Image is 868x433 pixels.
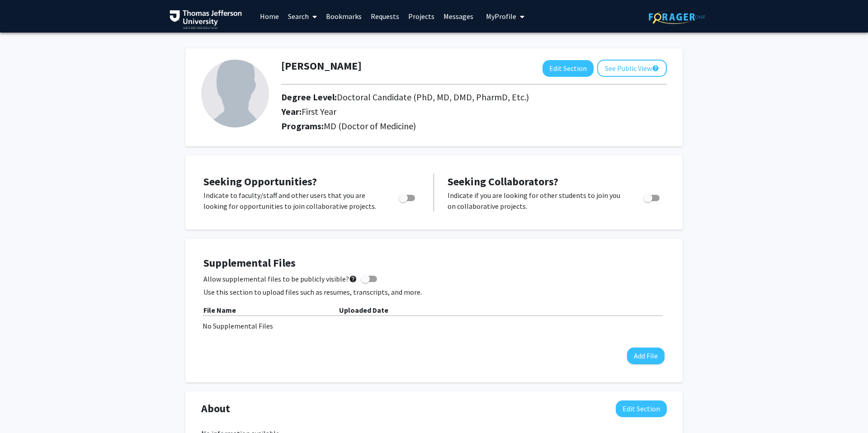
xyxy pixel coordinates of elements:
[255,0,283,32] a: Home
[640,190,665,203] div: Toggle
[337,91,529,103] span: Doctoral Candidate (PhD, MD, DMD, PharmD, Etc.)
[201,60,269,127] img: Profile Picture
[486,12,516,21] span: My Profile
[339,306,388,315] b: Uploaded Date
[597,60,667,77] button: See Public View
[439,0,478,32] a: Messages
[616,400,667,417] button: Edit About
[281,121,667,132] h2: Programs:
[324,120,416,132] span: MD (Doctor of Medicine)
[170,10,242,29] img: Thomas Jefferson University Logo
[203,257,665,270] h4: Supplemental Files
[281,92,598,103] h2: Degree Level:
[283,0,321,32] a: Search
[395,190,420,203] div: Toggle
[542,60,594,77] button: Edit Section
[203,287,665,297] p: Use this section to upload files such as resumes, transcripts, and more.
[302,106,336,117] span: First Year
[203,273,357,284] span: Allow supplemental files to be publicly visible?
[203,320,665,331] div: No Supplemental Files
[404,0,439,32] a: Projects
[366,0,404,32] a: Requests
[652,63,659,74] mat-icon: help
[321,0,366,32] a: Bookmarks
[203,190,382,212] p: Indicate to faculty/staff and other users that you are looking for opportunities to join collabor...
[281,106,598,117] h2: Year:
[7,392,38,426] iframe: Chat
[203,174,317,188] span: Seeking Opportunities?
[448,174,558,188] span: Seeking Collaborators?
[201,400,230,417] span: About
[349,273,357,284] mat-icon: help
[281,60,362,73] h1: [PERSON_NAME]
[649,10,705,24] img: ForagerOne Logo
[203,306,236,315] b: File Name
[448,190,626,212] p: Indicate if you are looking for other students to join you on collaborative projects.
[627,348,665,364] button: Add File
